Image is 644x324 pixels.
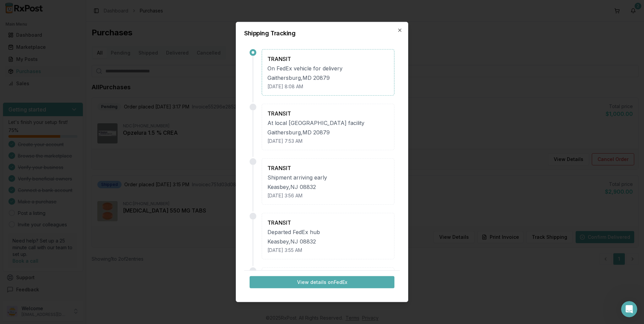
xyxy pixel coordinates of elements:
[267,109,389,118] div: TRANSIT
[267,83,389,90] div: [DATE] 8:08 AM
[267,119,389,127] div: At local [GEOGRAPHIC_DATA] facility
[267,74,389,82] div: Gaithersburg , MD 20879
[244,30,400,36] h2: Shipping Tracking
[267,219,389,227] div: TRANSIT
[267,192,389,199] div: [DATE] 3:56 AM
[267,228,389,236] div: Departed FedEx hub
[267,183,389,191] div: Keasbey , NJ 08832
[267,247,389,254] div: [DATE] 3:55 AM
[267,55,389,63] div: TRANSIT
[267,128,389,136] div: Gaithersburg , MD 20879
[267,164,389,172] div: TRANSIT
[267,138,389,144] div: [DATE] 7:53 AM
[267,64,389,72] div: On FedEx vehicle for delivery
[267,237,389,246] div: Keasbey , NJ 08832
[621,301,637,317] iframe: Intercom live chat
[267,173,389,182] div: Shipment arriving early
[250,276,394,288] button: View details onFedEx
